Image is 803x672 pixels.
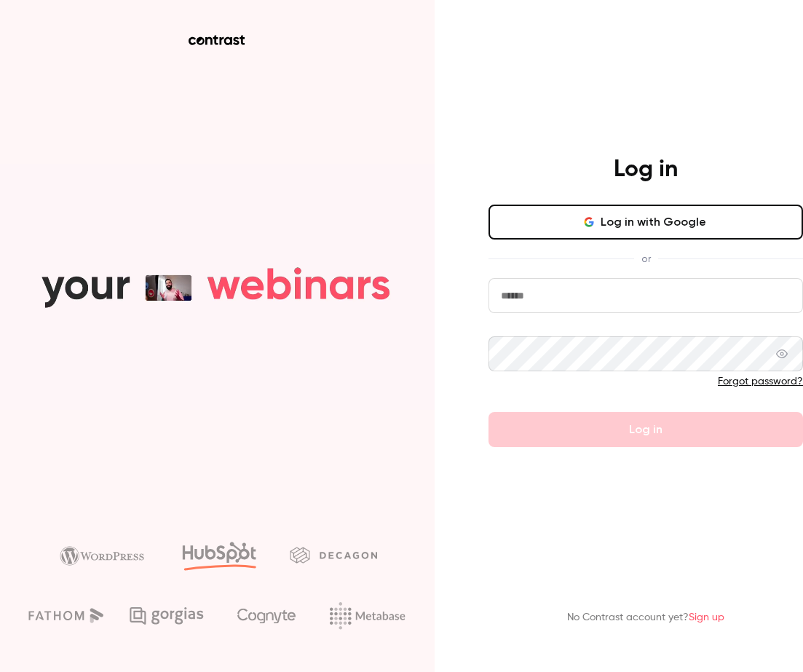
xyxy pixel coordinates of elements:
p: No Contrast account yet? [567,610,724,625]
a: Sign up [689,612,724,622]
span: or [634,251,658,266]
h4: Log in [614,155,678,184]
a: Forgot password? [718,376,803,387]
button: Log in with Google [488,205,803,240]
img: decagon [290,547,377,563]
